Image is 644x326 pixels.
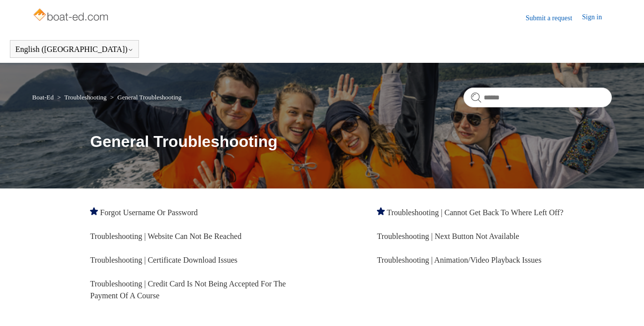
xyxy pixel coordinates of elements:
button: English ([GEOGRAPHIC_DATA]) [15,45,134,54]
li: Boat-Ed [32,93,55,101]
a: Forgot Username Or Password [100,208,197,217]
a: Troubleshooting | Certificate Download Issues [90,256,237,264]
a: Troubleshooting | Cannot Get Back To Where Left Off? [387,208,563,217]
h1: General Troubleshooting [90,130,612,153]
a: Troubleshooting | Credit Card Is Not Being Accepted For The Payment Of A Course [90,279,286,300]
svg: Promoted article [377,207,385,215]
img: Boat-Ed Help Center home page [32,6,111,26]
a: Troubleshooting [64,93,106,101]
li: General Troubleshooting [108,93,182,101]
a: Troubleshooting | Website Can Not Be Reached [90,232,241,240]
a: Submit a request [526,13,582,23]
a: General Troubleshooting [117,93,182,101]
a: Boat-Ed [32,93,53,101]
a: Troubleshooting | Animation/Video Playback Issues [377,256,541,264]
a: Sign in [582,12,612,24]
a: Troubleshooting | Next Button Not Available [377,232,519,240]
li: Troubleshooting [55,93,108,101]
input: Search [463,88,612,107]
svg: Promoted article [90,207,98,215]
